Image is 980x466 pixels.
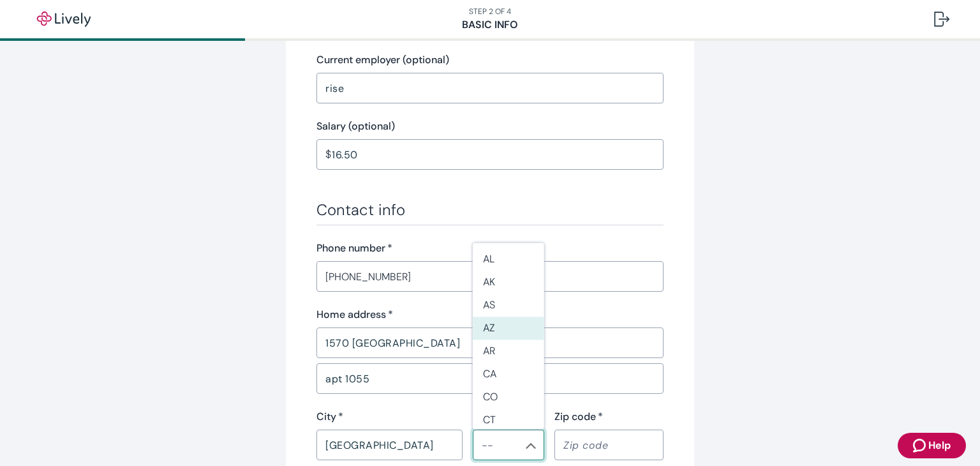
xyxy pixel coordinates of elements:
[332,142,664,167] input: $0.00
[316,241,392,256] label: Phone number
[28,11,100,27] img: Lively
[913,438,928,453] svg: Zendesk support icon
[316,200,664,220] h3: Contact info
[554,432,664,458] input: Zip code
[316,264,664,289] input: (555) 555-5555
[473,409,544,432] li: CT
[924,4,960,34] button: Log out
[316,409,343,425] label: City
[473,317,544,340] li: AZ
[325,147,331,162] p: $
[554,409,603,425] label: Zip code
[473,363,544,386] li: CA
[524,439,537,452] button: Close
[473,294,544,317] li: AS
[898,433,966,458] button: Zendesk support iconHelp
[928,438,951,453] span: Help
[316,366,664,391] input: Address line 2
[473,248,544,271] li: AL
[316,52,449,68] label: Current employer (optional)
[477,436,519,454] input: --
[526,440,536,451] svg: Chevron icon
[316,330,664,356] input: Address line 1
[473,386,544,409] li: CO
[473,271,544,294] li: AK
[316,432,463,458] input: City
[473,340,544,363] li: AR
[316,119,395,134] label: Salary (optional)
[316,307,393,322] label: Home address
